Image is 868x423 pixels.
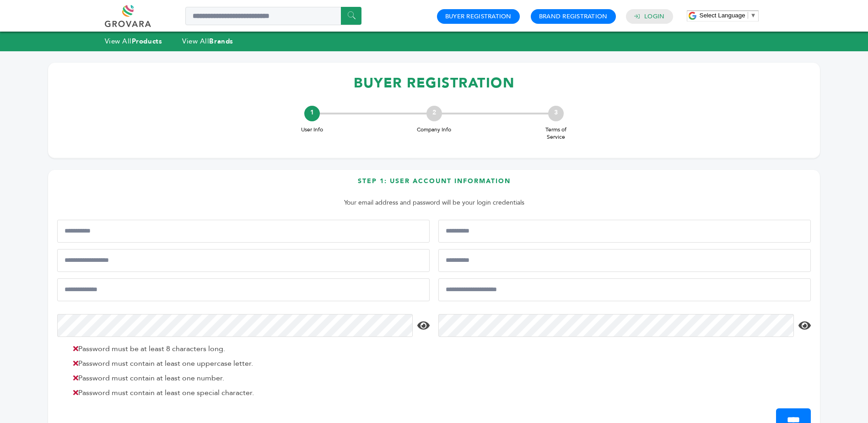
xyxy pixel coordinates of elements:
[69,343,427,354] li: Password must be at least 8 characters long.
[438,220,811,243] input: Last Name*
[548,106,564,121] div: 3
[538,126,574,141] span: Terms of Service
[445,12,512,21] a: Buyer Registration
[62,197,806,208] p: Your email address and password will be your login credentials
[69,358,427,369] li: Password must contain at least one uppercase letter.
[644,12,664,21] a: Login
[748,12,748,19] span: ​
[426,106,442,121] div: 2
[57,314,413,337] input: Password*
[57,177,811,193] h3: Step 1: User Account Information
[57,278,430,301] input: Email Address*
[57,70,811,97] h1: BUYER REGISTRATION
[209,37,233,46] strong: Brands
[185,7,361,25] input: Search a product or brand...
[700,12,756,19] a: Select Language​
[438,278,811,301] input: Confirm Email Address*
[69,373,427,384] li: Password must contain at least one number.
[304,106,320,121] div: 1
[700,12,745,19] span: Select Language
[182,37,233,46] a: View AllBrands
[438,249,811,272] input: Job Title*
[294,126,330,134] span: User Info
[438,314,794,337] input: Confirm Password*
[57,220,430,243] input: First Name*
[57,249,430,272] input: Mobile Phone Number
[132,37,162,46] strong: Products
[69,387,427,398] li: Password must contain at least one special character.
[750,12,756,19] span: ▼
[416,126,453,134] span: Company Info
[539,12,608,21] a: Brand Registration
[105,37,162,46] a: View AllProducts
